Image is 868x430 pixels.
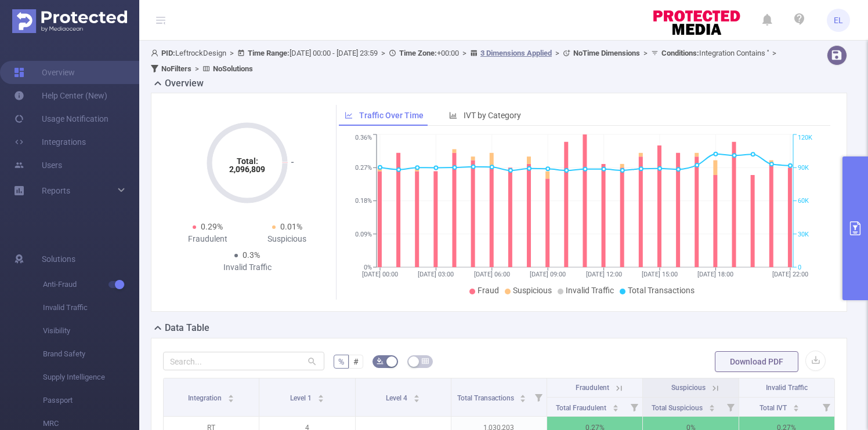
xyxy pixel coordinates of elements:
[519,393,526,400] div: Sort
[386,394,409,402] span: Level 4
[168,233,247,245] div: Fraudulent
[661,49,769,57] span: Integration Contains ''
[613,403,619,406] i: icon: caret-up
[213,64,253,73] b: No Solutions
[556,404,608,412] span: Total Fraudulent
[576,384,609,392] span: Fraudulent
[377,358,384,365] i: icon: bg-colors
[165,321,209,335] h2: Data Table
[671,384,706,392] span: Suspicious
[355,134,372,142] tspan: 0.36%
[652,404,704,412] span: Total Suspicious
[418,271,454,278] tspan: [DATE] 03:00
[161,64,191,73] b: No Filters
[772,271,808,278] tspan: [DATE] 22:00
[708,403,715,406] i: icon: caret-up
[759,404,789,412] span: Total IVT
[552,49,563,57] span: >
[414,393,420,396] i: icon: caret-up
[798,198,809,205] tspan: 60K
[338,357,344,366] span: %
[228,398,234,401] i: icon: caret-down
[42,186,70,195] span: Reports
[413,393,420,400] div: Sort
[708,403,715,410] div: Sort
[480,49,552,57] u: 3 Dimensions Applied
[793,407,799,410] i: icon: caret-down
[566,286,614,295] span: Invalid Traffic
[422,358,429,365] i: icon: table
[640,49,651,57] span: >
[364,264,372,271] tspan: 0%
[642,271,678,278] tspan: [DATE] 15:00
[243,250,260,260] span: 0.3%
[43,296,139,319] span: Invalid Traffic
[459,49,470,57] span: >
[362,271,398,278] tspan: [DATE] 00:00
[399,49,437,57] b: Time Zone:
[165,76,204,90] h2: Overview
[248,49,290,57] b: Time Range:
[355,198,372,205] tspan: 0.18%
[457,394,516,402] span: Total Transactions
[798,264,801,271] tspan: 0
[43,273,139,296] span: Anti-Fraud
[793,403,799,406] i: icon: caret-up
[290,394,313,402] span: Level 1
[573,49,640,57] b: No Time Dimensions
[818,398,834,416] i: Filter menu
[151,49,780,73] span: LeftrockDesign [DATE] 00:00 - [DATE] 23:59 +00:00
[585,271,621,278] tspan: [DATE] 12:00
[163,352,324,370] input: Search...
[612,403,619,410] div: Sort
[14,84,107,107] a: Help Center (New)
[14,107,108,130] a: Usage Notification
[628,286,695,295] span: Total Transactions
[414,398,420,401] i: icon: caret-down
[228,393,234,396] i: icon: caret-up
[345,111,353,119] i: icon: line-chart
[247,233,327,245] div: Suspicious
[317,398,324,401] i: icon: caret-down
[722,398,739,416] i: Filter menu
[793,403,800,410] div: Sort
[378,49,389,57] span: >
[530,378,547,416] i: Filter menu
[449,111,457,119] i: icon: bar-chart
[359,111,424,120] span: Traffic Over Time
[355,231,372,238] tspan: 0.09%
[697,271,733,278] tspan: [DATE] 18:00
[12,9,127,33] img: Protected Media
[14,130,86,154] a: Integrations
[14,61,75,84] a: Overview
[317,393,324,400] div: Sort
[715,351,798,372] button: Download PDF
[208,261,287,274] div: Invalid Traffic
[798,134,812,142] tspan: 120K
[43,319,139,342] span: Visibility
[317,393,324,396] i: icon: caret-up
[834,9,843,32] span: EL
[530,271,566,278] tspan: [DATE] 09:00
[513,286,552,295] span: Suspicious
[42,247,75,271] span: Solutions
[227,393,234,400] div: Sort
[798,164,809,172] tspan: 90K
[473,271,509,278] tspan: [DATE] 06:00
[520,398,526,401] i: icon: caret-down
[798,231,809,238] tspan: 30K
[766,384,808,392] span: Invalid Traffic
[201,222,223,231] span: 0.29%
[520,393,526,396] i: icon: caret-up
[769,49,780,57] span: >
[280,222,302,231] span: 0.01%
[42,179,70,202] a: Reports
[188,394,223,402] span: Integration
[613,407,619,410] i: icon: caret-down
[151,49,161,57] i: icon: user
[355,164,372,172] tspan: 0.27%
[229,165,265,174] tspan: 2,096,809
[661,49,699,57] b: Conditions :
[237,156,258,166] tspan: Total:
[478,286,499,295] span: Fraud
